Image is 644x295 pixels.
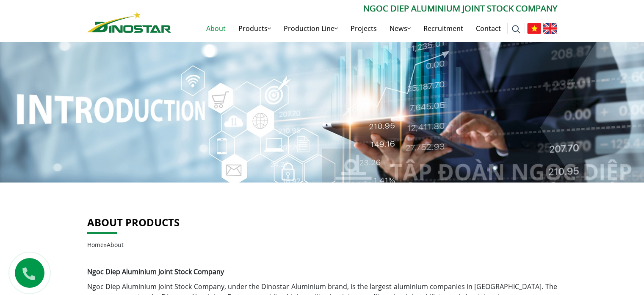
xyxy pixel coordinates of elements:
[527,23,541,34] img: Tiếng Việt
[512,25,520,34] img: search
[107,241,124,249] span: About
[87,241,104,249] a: Home
[87,241,124,249] span: »
[470,15,507,42] a: Contact
[87,11,171,33] img: Nhôm Dinostar
[87,282,224,291] a: Ngoc Diep Aluminium Joint Stock Company
[543,23,557,34] img: English
[344,15,383,42] a: Projects
[87,215,180,229] a: About products
[200,15,232,42] a: About
[277,15,344,42] a: Production Line
[383,15,417,42] a: News
[87,267,224,276] strong: Ngoc Diep Aluminium Joint Stock Company
[417,15,470,42] a: Recruitment
[232,15,277,42] a: Products
[171,2,557,15] p: Ngoc Diep Aluminium Joint Stock Company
